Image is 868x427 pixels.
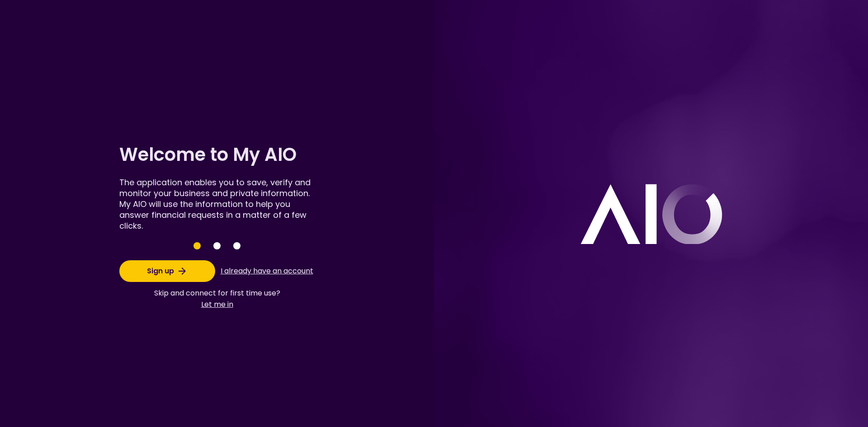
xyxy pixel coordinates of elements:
button: Save [193,242,201,249]
button: Sign up [119,260,215,282]
button: Let me in [154,299,280,310]
img: logo white [580,183,722,244]
span: Skip and connect for first time use? [154,287,280,299]
button: I already have an account [219,263,315,280]
div: The application enables you to save, verify and monitor your business and private information. My... [119,177,315,231]
button: Save [213,242,221,249]
button: Save [233,242,241,249]
h1: Welcome to My AIO [119,142,315,167]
